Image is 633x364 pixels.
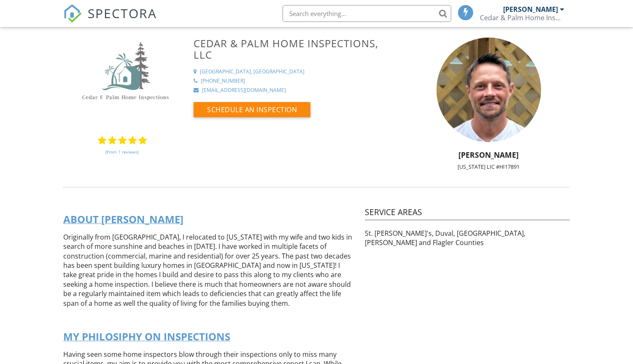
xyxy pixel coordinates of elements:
[365,229,570,248] p: St. [PERSON_NAME]'s, Duval, [GEOGRAPHIC_DATA], [PERSON_NAME] and Flagler Counties
[63,212,183,226] span: ABOUT [PERSON_NAME]
[194,78,397,85] a: [PHONE_NUMBER]
[202,87,286,94] div: [EMAIL_ADDRESS][DOMAIN_NAME]
[480,13,564,22] div: Cedar & Palm Home Inspections, LLC
[194,102,310,117] button: Schedule an Inspection
[403,163,575,170] div: [US_STATE] LIC #HI17891
[63,11,157,29] a: SPECTORA
[365,207,570,220] h4: Service Areas
[63,329,230,343] span: MY PHILOSIPHY ON INSPECTIONS
[403,151,575,159] h5: [PERSON_NAME]
[194,87,397,94] a: [EMAIL_ADDRESS][DOMAIN_NAME]
[503,5,558,13] div: [PERSON_NAME]
[194,38,397,60] h3: Cedar & Palm Home Inspections, LLC
[201,78,245,85] div: [PHONE_NUMBER]
[283,5,451,22] input: Search everything...
[63,38,181,132] img: FullLogo.jpg
[63,4,82,23] img: The Best Home Inspection Software - Spectora
[88,4,157,22] span: SPECTORA
[63,232,354,308] p: Originally from [GEOGRAPHIC_DATA], I relocated to [US_STATE] with my wife and two kids in search ...
[105,145,139,159] a: (From 1 reviews)
[194,108,310,117] a: Schedule an Inspection
[436,38,541,142] img: headshot_3.jpg
[200,68,304,75] div: [GEOGRAPHIC_DATA], [GEOGRAPHIC_DATA]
